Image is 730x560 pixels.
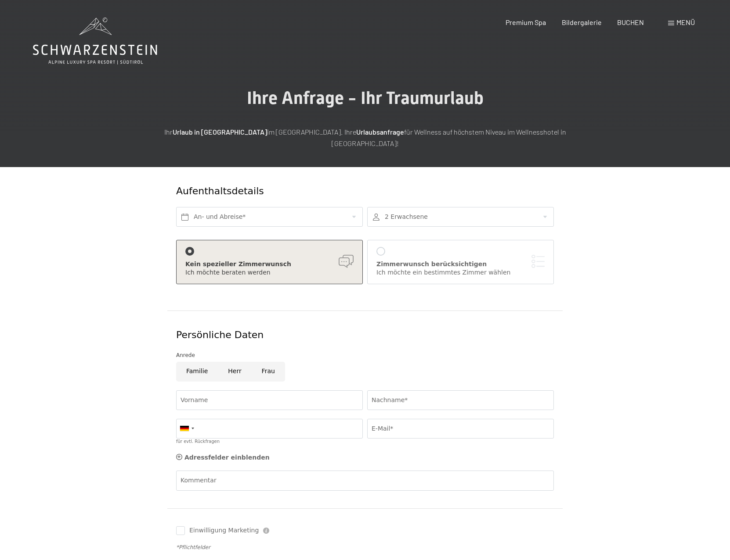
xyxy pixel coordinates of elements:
[176,439,220,444] label: für evtl. Rückfragen
[176,328,554,342] div: Persönliche Daten
[247,88,484,108] span: Ihre Anfrage - Ihr Traumurlaub
[562,18,602,26] a: Bildergalerie
[173,128,267,136] strong: Urlaub in [GEOGRAPHIC_DATA]
[189,526,259,535] span: Einwilligung Marketing
[617,18,644,26] a: BUCHEN
[185,268,354,277] div: Ich möchte beraten werden
[177,419,197,438] div: Germany (Deutschland): +49
[506,18,546,26] a: Premium Spa
[184,454,270,461] span: Adressfelder einblenden
[676,18,695,26] span: Menü
[145,126,585,149] p: Ihr im [GEOGRAPHIC_DATA]. Ihre für Wellness auf höchstem Niveau im Wellnesshotel in [GEOGRAPHIC_D...
[176,185,490,198] div: Aufenthaltsdetails
[176,351,554,360] div: Anrede
[185,260,354,269] div: Kein spezieller Zimmerwunsch
[356,128,404,136] strong: Urlaubsanfrage
[176,544,554,551] div: *Pflichtfelder
[376,268,545,277] div: Ich möchte ein bestimmtes Zimmer wählen
[376,260,545,269] div: Zimmerwunsch berücksichtigen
